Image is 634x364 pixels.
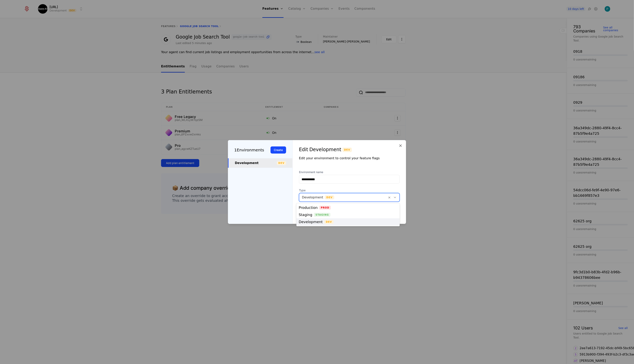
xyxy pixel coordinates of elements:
span: Dev [343,148,352,152]
button: Create [270,146,286,154]
div: Development [309,146,341,153]
span: Prod [319,206,331,210]
span: Dev [324,220,334,224]
div: Development [235,161,277,165]
span: Staging [314,213,330,217]
span: Dev [277,161,286,165]
label: Environment name [299,170,400,174]
div: Edit [299,146,308,153]
div: Edit your environment to control your feature flags [299,156,400,161]
div: Production [299,206,318,209]
span: Type [299,188,400,192]
div: Staging [299,213,312,217]
div: 1 Environments [234,147,264,153]
div: Development [299,220,323,224]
